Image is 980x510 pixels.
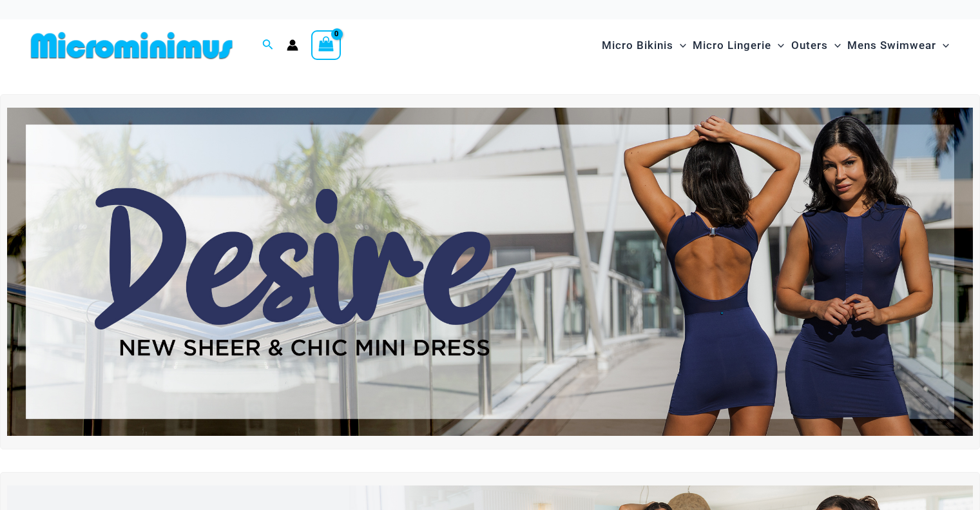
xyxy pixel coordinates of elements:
a: Micro LingerieMenu ToggleMenu Toggle [689,26,787,65]
span: Menu Toggle [828,29,841,62]
a: Micro BikinisMenu ToggleMenu Toggle [599,26,689,65]
a: Account icon link [287,39,298,51]
a: OutersMenu ToggleMenu Toggle [788,26,844,65]
span: Micro Lingerie [693,29,771,62]
a: View Shopping Cart, empty [311,30,341,60]
span: Menu Toggle [673,29,686,62]
nav: Site Navigation [597,24,954,67]
span: Menu Toggle [936,29,949,62]
a: Mens SwimwearMenu ToggleMenu Toggle [844,26,952,65]
span: Micro Bikinis [602,29,673,62]
img: Desire me Navy Dress [7,108,973,436]
span: Mens Swimwear [847,29,936,62]
a: Search icon link [262,37,274,54]
img: MM SHOP LOGO FLAT [26,31,238,60]
span: Menu Toggle [771,29,784,62]
span: Outers [791,29,828,62]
